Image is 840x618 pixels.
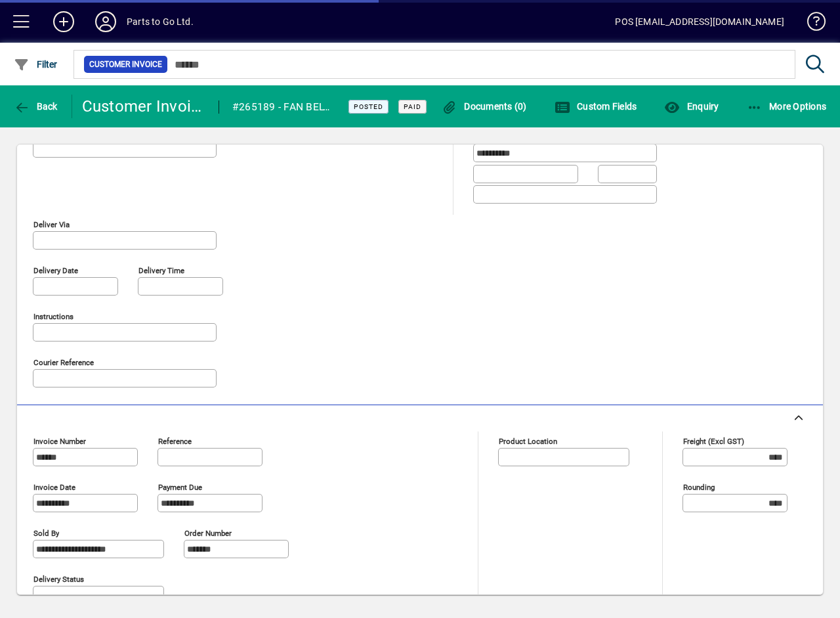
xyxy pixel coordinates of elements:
[14,101,58,112] span: Back
[683,482,715,491] mat-label: Rounding
[33,528,59,537] mat-label: Sold by
[499,436,557,445] mat-label: Product location
[33,482,75,491] mat-label: Invoice date
[615,11,784,32] div: POS [EMAIL_ADDRESS][DOMAIN_NAME]
[85,10,127,33] button: Profile
[184,528,232,537] mat-label: Order number
[14,59,58,70] span: Filter
[33,265,78,275] mat-label: Delivery date
[89,58,162,71] span: Customer Invoice
[551,95,640,118] button: Custom Fields
[33,219,70,229] mat-label: Deliver via
[744,95,830,118] button: More Options
[664,101,719,112] span: Enquiry
[10,53,61,76] button: Filter
[747,101,827,112] span: More Options
[138,265,184,275] mat-label: Delivery time
[127,11,194,32] div: Parts to Go Ltd.
[10,95,61,118] button: Back
[797,3,824,45] a: Knowledge Base
[158,482,202,491] mat-label: Payment due
[82,96,205,117] div: Customer Invoice
[438,95,530,118] button: Documents (0)
[232,97,332,118] div: #265189 - FAN BELTS
[442,101,527,112] span: Documents (0)
[33,436,86,445] mat-label: Invoice number
[33,311,73,320] mat-label: Instructions
[404,102,421,111] span: Paid
[661,95,722,118] button: Enquiry
[158,436,192,445] mat-label: Reference
[33,357,94,366] mat-label: Courier Reference
[555,101,637,112] span: Custom Fields
[683,436,744,445] mat-label: Freight (excl GST)
[33,574,84,583] mat-label: Delivery status
[43,10,85,33] button: Add
[354,102,383,111] span: Posted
